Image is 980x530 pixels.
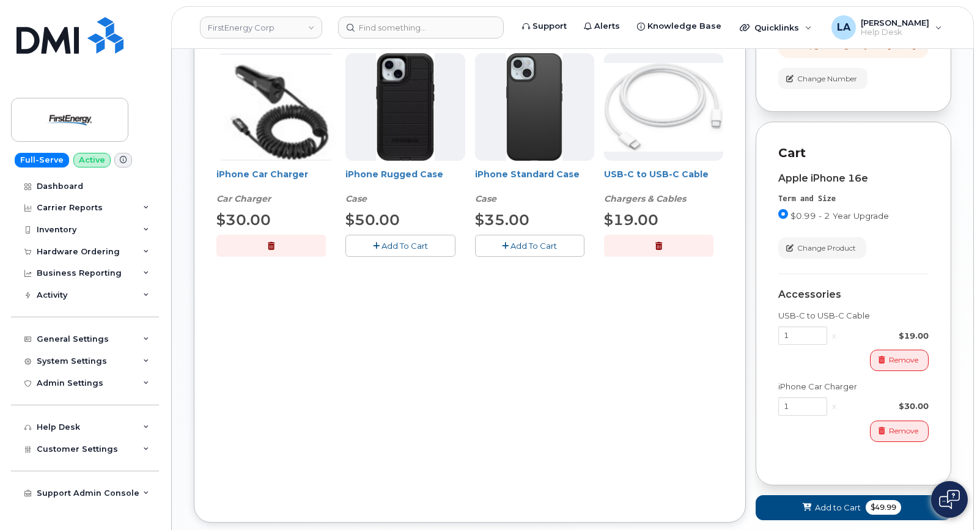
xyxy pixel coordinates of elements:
[216,169,308,180] a: iPhone Car Charger
[837,20,850,35] span: LA
[778,194,929,204] div: Term and Size
[216,55,336,160] img: iphonesecg.jpg
[594,20,620,32] span: Alerts
[841,400,929,412] div: $30.00
[604,211,658,229] span: $19.00
[475,211,529,229] span: $35.00
[827,330,841,342] div: x
[345,211,400,229] span: $50.00
[345,169,443,180] a: iPhone Rugged Case
[514,14,575,39] a: Support
[604,63,723,152] img: USB-C.jpg
[506,53,562,161] img: Symmetry.jpg
[731,15,820,40] div: Quicklinks
[827,400,841,412] div: x
[823,15,951,40] div: Lanette Aparicio
[475,235,584,256] button: Add To Cart
[381,241,428,251] span: Add To Cart
[778,381,929,392] div: iPhone Car Charger
[870,350,929,371] button: Remove
[756,495,951,520] button: Add to Cart $49.99
[778,209,788,219] input: $0.99 - 2 Year Upgrade
[797,243,856,254] span: Change Product
[510,241,557,251] span: Add To Cart
[345,235,455,256] button: Add To Cart
[790,211,889,221] span: $0.99 - 2 Year Upgrade
[861,28,929,37] span: Help Desk
[778,173,929,184] div: Apple iPhone 16e
[797,73,857,84] span: Change Number
[815,502,861,513] span: Add to Cart
[604,168,723,205] div: USB-C to USB-C Cable
[778,237,866,259] button: Change Product
[778,144,929,162] p: Cart
[216,193,271,204] em: Car Charger
[866,500,901,515] span: $49.99
[338,17,504,39] input: Find something...
[475,193,496,204] em: Case
[889,425,918,436] span: Remove
[939,490,960,509] img: Open chat
[532,20,567,32] span: Support
[575,14,628,39] a: Alerts
[841,330,929,342] div: $19.00
[778,68,868,89] button: Change Number
[475,168,594,205] div: iPhone Standard Case
[200,17,322,39] a: FirstEnergy Corp
[778,310,929,322] div: USB-C to USB-C Cable
[861,18,929,28] span: [PERSON_NAME]
[604,169,709,180] a: USB-C to USB-C Cable
[604,193,686,204] em: Chargers & Cables
[216,211,271,229] span: $30.00
[870,421,929,442] button: Remove
[778,289,929,300] div: Accessories
[345,193,367,204] em: Case
[628,14,730,39] a: Knowledge Base
[475,169,580,180] a: iPhone Standard Case
[216,168,336,205] div: iPhone Car Charger
[889,355,918,366] span: Remove
[754,23,799,32] span: Quicklinks
[376,53,434,161] img: Defender.jpg
[345,168,465,205] div: iPhone Rugged Case
[647,20,721,32] span: Knowledge Base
